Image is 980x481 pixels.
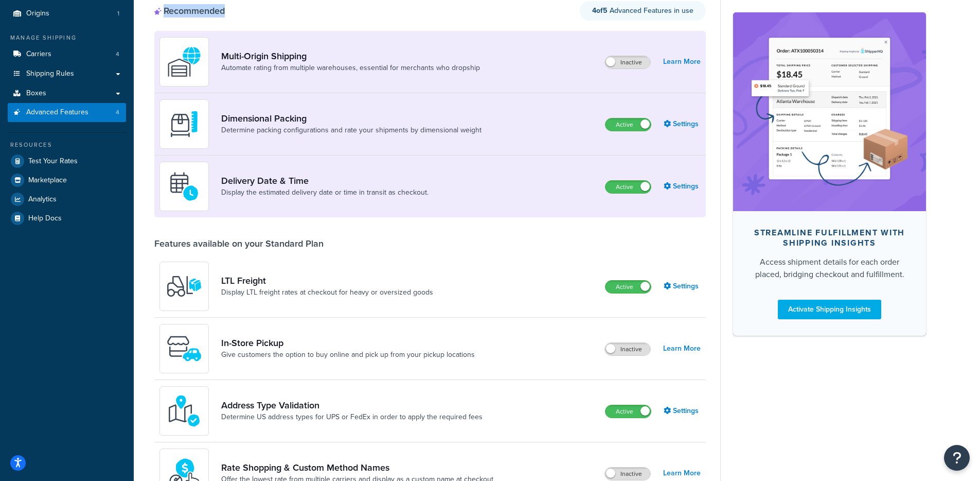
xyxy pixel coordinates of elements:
a: Activate Shipping Insights [778,300,881,319]
a: Shipping Rules [8,64,126,83]
label: Active [605,181,651,193]
a: Dimensional Packing [221,113,482,124]
a: Learn More [663,341,701,356]
a: Rate Shopping & Custom Method Names [221,462,493,473]
a: In-Store Pickup [221,337,475,349]
span: 1 [117,9,119,18]
div: Features available on your Standard Plan [154,238,324,249]
a: Test Your Rates [8,152,126,170]
a: Automate rating from multiple warehouses, essential for merchants who dropship [221,63,480,73]
div: Access shipment details for each order placed, bridging checkout and fulfillment. [750,256,910,281]
li: Origins [8,4,126,23]
span: Test Your Rates [28,157,78,166]
a: Learn More [663,466,701,480]
button: Open Resource Center [944,445,970,471]
img: wfgcfpwTIucLEAAAAASUVORK5CYII= [166,331,202,367]
a: Carriers4 [8,45,126,64]
label: Inactive [605,56,650,68]
li: Carriers [8,45,126,64]
a: Learn More [663,55,701,69]
a: Determine packing configurations and rate your shipments by dimensional weight [221,125,482,135]
a: Origins1 [8,4,126,23]
label: Inactive [605,468,650,480]
a: Determine US address types for UPS or FedEx in order to apply the required fees [221,412,483,422]
span: 4 [116,50,119,59]
label: Active [605,405,651,418]
a: Marketplace [8,171,126,190]
span: Origins [26,9,49,18]
strong: 4 of 5 [592,5,608,16]
a: Analytics [8,190,126,209]
a: Settings [664,404,701,418]
a: Settings [664,279,701,294]
a: Boxes [8,84,126,103]
a: Give customers the option to buy online and pick up from your pickup locations [221,350,475,360]
a: Help Docs [8,209,126,228]
div: Resources [8,141,126,149]
img: DTVBYsAAAAAASUVORK5CYII= [166,106,202,142]
span: Marketplace [28,176,67,185]
span: Help Docs [28,214,62,223]
span: Advanced Features [26,108,88,117]
a: Settings [664,179,701,194]
label: Active [605,281,651,293]
img: WatD5o0RtDAAAAAElFTkSuQmCC [166,44,202,80]
a: LTL Freight [221,275,433,286]
label: Inactive [605,343,650,355]
li: Advanced Features [8,103,126,122]
a: Display LTL freight rates at checkout for heavy or oversized goods [221,287,433,298]
a: Delivery Date & Time [221,175,429,186]
label: Active [605,118,651,131]
a: Advanced Features4 [8,103,126,122]
a: Display the estimated delivery date or time in transit as checkout. [221,187,429,198]
div: Streamline Fulfillment with Shipping Insights [750,228,910,248]
a: Settings [664,117,701,131]
img: feature-image-si-e24932ea9b9fcd0ff835db86be1ff8d589347e8876e1638d903ea230a36726be.png [749,28,911,196]
div: Manage Shipping [8,33,126,42]
img: y79ZsPf0fXUFUhFXDzUgf+ktZg5F2+ohG75+v3d2s1D9TjoU8PiyCIluIjV41seZevKCRuEjTPPOKHJsQcmKCXGdfprl3L4q7... [166,268,202,304]
span: Carriers [26,50,51,59]
img: gfkeb5ejjkALwAAAABJRU5ErkJggg== [166,168,202,204]
a: Multi-Origin Shipping [221,50,480,62]
div: Recommended [154,5,225,16]
span: 4 [116,108,119,117]
span: Analytics [28,195,57,204]
img: kIG8fy0lQAAAABJRU5ErkJggg== [166,393,202,429]
a: Address Type Validation [221,400,483,411]
span: Advanced Features in use [592,5,693,16]
span: Shipping Rules [26,70,74,78]
span: Boxes [26,89,46,98]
